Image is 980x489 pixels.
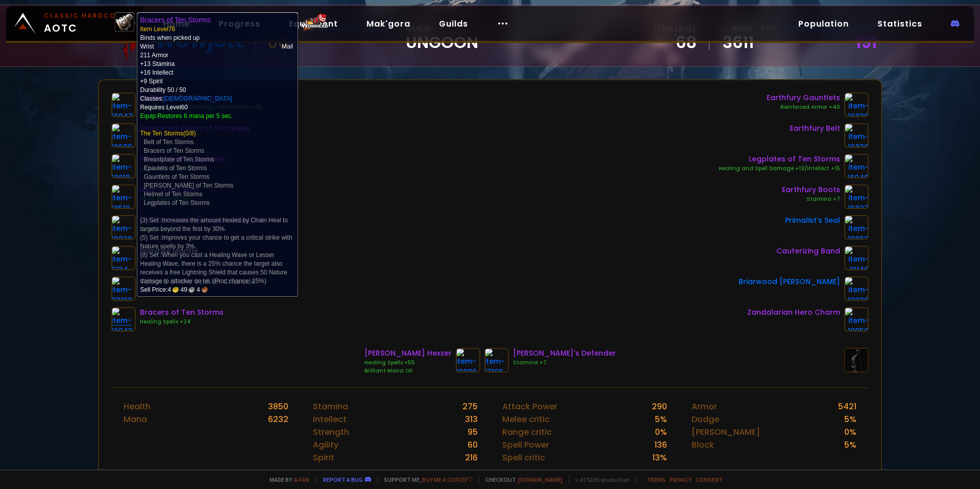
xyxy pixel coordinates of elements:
div: Melee critic [502,413,550,426]
div: 0 % [844,426,856,438]
span: Ungoon [406,35,478,50]
div: Briarwood [PERSON_NAME] [739,276,840,287]
div: 275 [462,400,478,413]
img: item-16839 [844,92,869,117]
a: Epaulets of Ten Storms [144,165,207,172]
div: Armor [692,400,717,413]
a: Gauntlets of Ten Storms [144,173,210,180]
a: Privacy [670,476,692,483]
div: 95 [468,426,478,438]
img: item-23192 [111,276,136,301]
div: Spell critic [502,451,545,464]
img: item-16947 [111,92,136,117]
a: Helmet of Ten Storms [144,191,203,198]
div: Classes: [140,95,294,103]
img: item-17106 [484,348,509,372]
img: item-16838 [844,123,869,148]
span: (8) Set : [140,251,287,285]
div: Healing Spells +55 [364,359,452,367]
span: v. d752d5 - production [569,476,630,483]
div: Brilliant Mana Oil [364,367,452,375]
div: [PERSON_NAME] [692,426,760,438]
img: item-16943 [111,307,136,332]
div: Legplates of Ten Storms [719,154,840,165]
a: Mak'gora [358,13,419,34]
div: 5 % [844,438,856,451]
a: Buy me a coffee [422,476,473,483]
div: 216 [465,451,478,464]
a: Population [790,13,857,34]
div: 290 [652,400,667,413]
td: Requires Level 60 [140,103,294,294]
img: item-16946 [844,154,869,178]
img: item-18810 [111,154,136,178]
a: Consent [696,476,723,483]
a: Statistics [869,13,930,34]
div: 3850 [268,400,288,413]
div: Reinforced Armor +40 [767,103,840,111]
div: Zandalarian Hero Charm [747,307,840,318]
span: +9 Spirit [140,78,163,85]
span: Checkout [479,476,562,483]
div: Strength [313,426,349,438]
div: [PERSON_NAME] Hexxer [364,348,452,359]
div: Healing Spells +24 [140,318,224,326]
a: Improves your chance to get a critical strike with Nature spells by 3%. [140,234,292,250]
a: Belt of Ten Storms [144,138,194,146]
div: Healing and Spell Damage +13/Intellect +15 [719,165,840,173]
td: Wrist [140,42,183,51]
img: item-19140 [844,246,869,270]
a: Restores 6 mana per 5 sec. [158,112,233,120]
div: Dodge [692,413,719,426]
div: Stamina [313,400,348,413]
img: item-19609 [111,123,136,148]
div: Mana [124,413,147,426]
img: item-19828 [111,215,136,240]
div: Earthfury Boots [782,184,840,195]
div: 6232 [268,413,288,426]
div: Stamina +7 [513,359,616,367]
span: Support me, [377,476,473,483]
img: item-18510 [111,184,136,209]
img: item-19890 [456,348,480,372]
img: item-12930 [844,276,869,301]
a: Guilds [431,13,476,34]
b: Bracers of Ten Storms [140,16,211,24]
div: Primalist's Seal [785,215,840,226]
div: 5 % [844,413,856,426]
div: [PERSON_NAME]'s Defender [513,348,616,359]
span: 49 [181,286,195,294]
div: Stamina +7 [782,195,840,203]
span: Mail [282,43,293,50]
div: guild [406,22,478,50]
img: item-6134 [111,246,136,270]
img: item-16837 [844,184,869,209]
span: Item Level 76 [140,26,176,33]
span: +16 Intellect [140,69,174,76]
div: 0 % [655,426,667,438]
a: When you cast a Healing Wave or Lesser Healing Wave, there is a 25% chance the target also receiv... [140,251,287,285]
div: Cauterizing Band [776,246,840,257]
div: 5 % [655,413,667,426]
span: Made by [263,476,309,483]
div: 68 [654,35,697,50]
span: 4 [168,286,179,294]
div: Agility [313,438,338,451]
div: Bracers of Ten Storms [140,307,224,318]
td: Binds when picked up Durability 50 / 50 [140,15,294,103]
div: Spirit [313,451,334,464]
span: AOTC [44,11,126,36]
div: Health [124,400,151,413]
div: Range critic [502,426,552,438]
div: Block [692,438,714,451]
div: 136 [654,438,667,451]
span: (5) Set : [140,234,292,250]
div: Sell Price: [140,286,294,294]
small: Classic Hardcore [44,11,126,20]
a: [PERSON_NAME] of Ten Storms [144,182,234,189]
span: Equip: [140,112,233,120]
a: Breastplate of Ten Storms [144,156,214,163]
a: The Ten Storms [140,130,183,137]
a: Bracers of Ten Storms [144,147,205,154]
div: Earthfury Gauntlets [767,92,840,103]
